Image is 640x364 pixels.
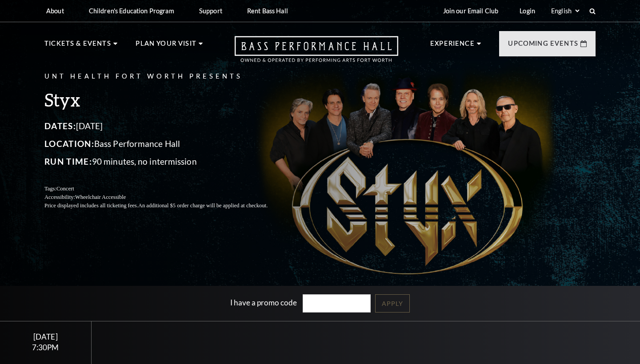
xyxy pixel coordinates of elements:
p: Tags: [44,185,289,193]
p: Experience [430,38,475,54]
span: Location: [44,138,94,149]
span: An additional $5 order charge will be applied at checkout. [138,202,268,209]
p: Price displayed includes all ticketing fees. [44,202,289,210]
label: I have a promo code [230,298,297,307]
span: Concert [56,186,74,192]
div: [DATE] [11,332,80,341]
p: [DATE] [44,119,289,133]
span: Dates: [44,121,76,131]
p: Tickets & Events [44,38,111,54]
p: Children's Education Program [89,7,174,15]
p: Rent Bass Hall [247,7,288,15]
span: Run Time: [44,156,92,166]
p: Plan Your Visit [136,38,196,54]
div: 7:30PM [11,344,80,351]
p: Support [199,7,222,15]
p: 90 minutes, no intermission [44,154,289,169]
p: UNT Health Fort Worth Presents [44,71,289,82]
select: Select: [549,7,581,15]
p: About [46,7,64,15]
p: Upcoming Events [508,38,578,54]
h3: Styx [44,88,289,111]
p: Accessibility: [44,193,289,202]
span: Wheelchair Accessible [75,194,126,200]
p: Bass Performance Hall [44,137,289,151]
